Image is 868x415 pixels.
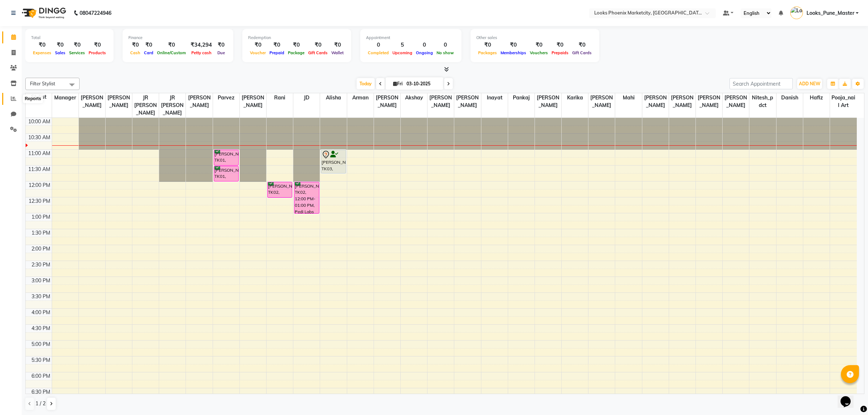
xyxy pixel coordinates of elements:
div: ₹0 [67,41,87,49]
span: [PERSON_NAME] [535,93,561,110]
span: Gift Cards [570,50,593,55]
span: No show [435,50,456,55]
span: Wallet [329,50,345,55]
div: Total [31,35,108,41]
span: Services [67,50,87,55]
div: 4:30 PM [30,325,52,332]
span: Prepaids [550,50,570,55]
div: ₹0 [53,41,67,49]
div: Appointment [366,35,456,41]
div: ₹0 [306,41,329,49]
span: JR [PERSON_NAME] [159,93,186,117]
span: [PERSON_NAME] [240,93,266,110]
span: Fri [391,81,404,86]
span: Mahi [615,93,642,102]
span: Today [357,78,375,89]
div: 1:00 PM [30,213,52,221]
div: ₹0 [476,41,499,49]
span: 1 / 2 [35,400,46,407]
div: 3:30 PM [30,293,52,300]
span: Parvez [213,93,239,102]
span: Alisha [320,93,346,102]
div: ₹0 [268,41,286,49]
span: [PERSON_NAME] [642,93,669,110]
span: Products [87,50,108,55]
div: Redemption [248,35,345,41]
span: Online/Custom [155,50,188,55]
span: Pooja_nail art [830,93,857,110]
div: ₹0 [248,41,268,49]
span: Voucher [248,50,268,55]
span: Packages [476,50,499,55]
span: [PERSON_NAME] [588,93,615,110]
span: Pankaj [508,93,535,102]
span: [PERSON_NAME] [374,93,400,110]
span: Memberships [499,50,528,55]
div: 2:30 PM [30,261,52,269]
div: 5 [391,41,414,49]
div: ₹0 [87,41,108,49]
span: Vouchers [528,50,550,55]
span: Completed [366,50,391,55]
div: 10:30 AM [27,134,52,141]
iframe: chat widget [838,386,861,408]
div: Finance [128,35,227,41]
div: 5:00 PM [30,341,52,348]
div: 10:00 AM [27,118,52,125]
div: ₹0 [499,41,528,49]
div: 2:00 PM [30,245,52,253]
div: 12:00 PM [27,181,52,189]
span: [PERSON_NAME] [79,93,105,110]
span: Danish [776,93,803,102]
div: 6:00 PM [30,372,52,380]
span: JD [293,93,320,102]
div: ₹0 [550,41,570,49]
span: Petty cash [190,50,213,55]
span: Arman [347,93,374,102]
button: ADD NEW [797,79,822,89]
span: karika [562,93,588,102]
span: [PERSON_NAME] [186,93,212,110]
div: 5:30 PM [30,356,52,364]
span: JR [PERSON_NAME] [132,93,159,117]
div: [PERSON_NAME], TK03, 11:00 AM-11:45 AM, Gel Polish Application [321,150,345,173]
div: [PERSON_NAME], TK02, 12:00 PM-01:00 PM, Pedi Labs Pedicure(F) [294,182,319,213]
div: 12:30 PM [27,197,52,205]
div: [PERSON_NAME], TK02, 12:00 PM-12:30 PM, Eyebrows [268,182,292,197]
span: Cash [128,50,142,55]
span: Akshay [401,93,427,102]
div: ₹0 [329,41,345,49]
div: ₹0 [528,41,550,49]
div: 0 [414,41,435,49]
div: 0 [366,41,391,49]
div: ₹0 [570,41,593,49]
span: [PERSON_NAME] [723,93,749,110]
span: [PERSON_NAME] [669,93,695,110]
span: Ongoing [414,50,435,55]
span: Gift Cards [306,50,329,55]
div: Other sales [476,35,593,41]
span: Card [142,50,155,55]
span: Rani [267,93,293,102]
div: Reports [23,95,43,103]
div: 11:00 AM [27,150,52,157]
span: Upcoming [391,50,414,55]
span: Filter Stylist [30,81,55,86]
div: ₹34,294 [188,41,215,49]
span: [PERSON_NAME] [696,93,722,110]
input: Search Appointment [729,78,793,89]
div: ₹0 [286,41,306,49]
span: Hafiz [803,93,830,102]
span: ADD NEW [799,81,820,86]
span: Expenses [31,50,53,55]
span: Due [216,50,227,55]
div: [PERSON_NAME], TK01, 11:30 AM-12:00 PM, [PERSON_NAME] Trimming [214,166,238,181]
div: 1:30 PM [30,229,52,237]
span: Nitesh_pdct [749,93,776,110]
span: Manager [52,93,78,102]
div: ₹0 [155,41,188,49]
img: logo [18,3,68,23]
div: ₹0 [142,41,155,49]
span: Sales [53,50,67,55]
div: ₹0 [31,41,53,49]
